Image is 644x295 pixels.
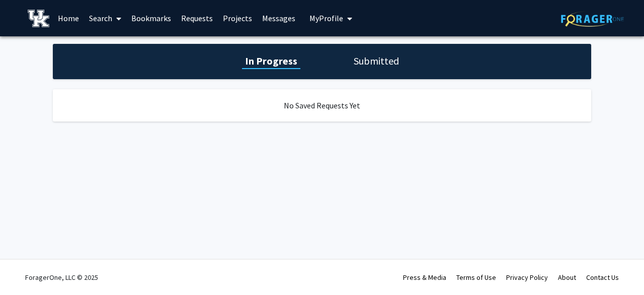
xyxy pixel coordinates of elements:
span: My Profile [309,13,343,23]
a: Requests [176,1,218,36]
img: ForagerOne Logo [561,11,624,27]
a: Bookmarks [126,1,176,36]
a: Search [84,1,126,36]
iframe: Chat [8,250,43,287]
a: Privacy Policy [506,273,548,282]
a: Terms of Use [456,273,496,282]
h1: In Progress [242,54,300,68]
img: University of Kentucky Logo [28,10,49,27]
a: Home [53,1,84,36]
div: No Saved Requests Yet [53,89,591,122]
a: Contact Us [586,273,619,282]
a: About [558,273,576,282]
a: Projects [218,1,257,36]
div: ForagerOne, LLC © 2025 [25,260,98,295]
a: Press & Media [403,273,446,282]
h1: Submitted [351,54,402,68]
a: Messages [257,1,300,36]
